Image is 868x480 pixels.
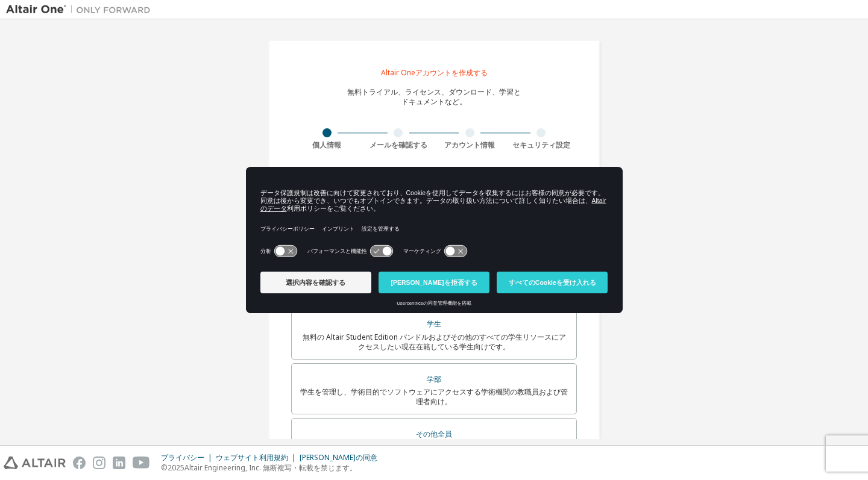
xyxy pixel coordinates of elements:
font: その他全員 [416,429,452,439]
font: Altair Engineering, Inc. 無断複写・転載を禁じます。 [184,463,357,473]
font: 無料トライアル、ライセンス、ダウンロード、学習と [347,87,521,97]
font: 無料の Altair Student Edition バンドルおよびその他のすべての学生リソースにアクセスしたい現在在籍している学生向けです。 [303,332,566,352]
font: 学生を管理し、学術目的でソフトウェアにアクセスする学術機関の教職員および管理者向け。 [300,387,568,407]
img: アルタイルワン [6,4,157,16]
font: 学生 [427,319,441,329]
font: ウェブサイト利用規約 [216,452,288,463]
font: 2025 [168,463,184,473]
font: ドキュメントなど。 [401,96,467,107]
font: メールを確認する [370,140,427,150]
font: Altair Oneアカウントを作成する [381,67,488,78]
font: 個人情報 [312,140,341,150]
img: facebook.svg [73,457,86,469]
font: プライバシー [161,452,204,463]
font: [PERSON_NAME]の同意 [300,452,377,463]
font: アカウント情報 [444,140,495,150]
font: © [161,463,168,473]
font: 学部 [427,374,441,384]
img: instagram.svg [93,457,105,469]
font: セキュリティ設定 [512,140,570,150]
img: altair_logo.svg [4,457,66,469]
img: linkedin.svg [113,457,125,469]
img: youtube.svg [133,457,150,469]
